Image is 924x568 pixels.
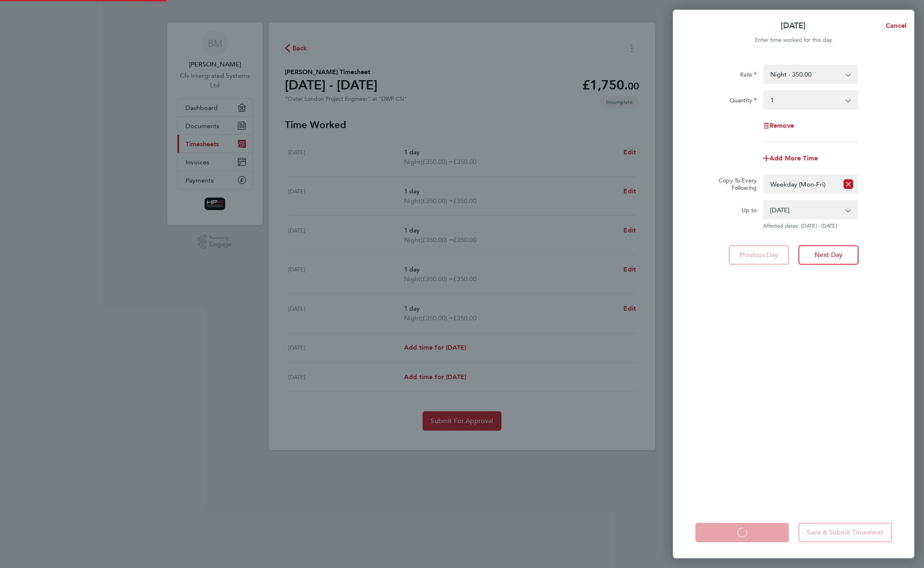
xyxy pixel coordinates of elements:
[844,175,853,193] button: Reset selection
[873,18,914,34] button: Cancel
[815,251,842,259] span: Next Day
[769,154,818,162] span: Add More Time
[740,71,757,81] label: Rate
[781,20,806,31] p: [DATE]
[763,122,794,129] button: Remove
[798,245,858,265] button: Next Day
[763,155,818,162] button: Add More Time
[769,122,794,129] span: Remove
[742,207,757,216] label: Up to
[883,22,906,29] span: Cancel
[673,35,914,45] div: Enter time worked for this day.
[763,223,858,229] span: Affected dates: [DATE] - [DATE]
[712,177,757,191] label: Copy To Every Following
[730,97,757,106] label: Quantity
